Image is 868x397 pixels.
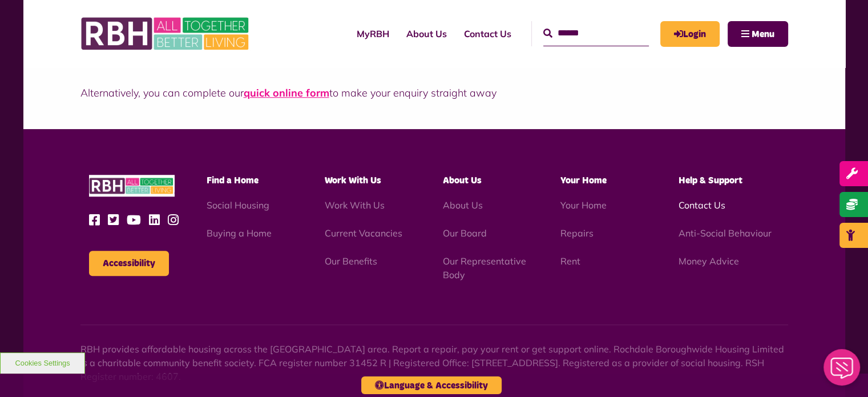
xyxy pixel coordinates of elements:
[817,346,868,397] iframe: Netcall Web Assistant for live chat
[325,199,385,211] a: Work With Us
[560,227,594,239] a: Repairs
[80,11,252,56] img: RBH
[442,176,481,185] span: About Us
[325,176,381,185] span: Work With Us
[442,199,482,211] a: About Us
[207,176,259,185] span: Find a Home
[560,176,607,185] span: Your Home
[207,227,272,239] a: Buying a Home
[89,175,175,197] img: RBH
[660,21,720,47] a: MyRBH
[207,199,269,211] a: Social Housing - open in a new tab
[325,227,402,239] a: Current Vacancies
[80,85,788,101] p: Alternatively, you can complete our to make your enquiry straight away
[560,199,607,211] a: Your Home
[244,86,329,99] a: quick online form
[361,376,502,394] button: Language & Accessibility
[679,176,742,185] span: Help & Support
[442,255,526,280] a: Our Representative Body
[679,227,772,239] a: Anti-Social Behaviour
[398,18,455,49] a: About Us
[679,255,739,267] a: Money Advice
[89,251,169,276] button: Accessibility
[455,18,520,49] a: Contact Us
[348,18,398,49] a: MyRBH
[560,255,580,267] a: Rent
[728,21,788,47] button: Navigation
[752,30,774,39] span: Menu
[679,199,725,211] a: Contact Us
[80,342,788,383] p: RBH provides affordable housing across the [GEOGRAPHIC_DATA] area. Report a repair, pay your rent...
[442,227,486,239] a: Our Board
[325,255,377,267] a: Our Benefits
[543,21,649,46] input: Search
